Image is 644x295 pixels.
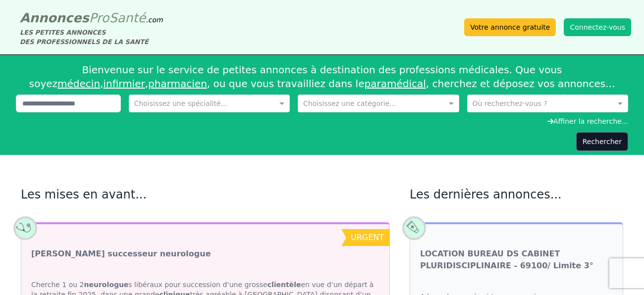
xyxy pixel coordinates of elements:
strong: clientèle [268,281,301,289]
button: Connectez-vous [564,18,631,36]
div: LES PETITES ANNONCES DES PROFESSIONNELS DE LA SANTÉ [20,28,163,47]
a: LOCATION BUREAU DS CABINET PLURIDISCIPLINAIRE - 69100/ Limite 3° [420,248,613,272]
button: Rechercher [576,132,628,151]
a: pharmacien [148,78,207,90]
span: Annonces [20,10,89,25]
a: paramédical [364,78,426,90]
span: Santé [109,10,146,25]
span: .com [146,16,162,24]
div: Affiner la recherche... [16,116,628,126]
a: infirmier [103,78,145,90]
strong: urologue [94,281,128,289]
div: Bienvenue sur le service de petites annonces à destination des professions médicales. Que vous so... [16,59,628,95]
a: [PERSON_NAME] successeur neurologue [31,248,211,260]
h2: Les dernières annonces... [410,187,623,202]
span: Pro [89,10,109,25]
strong: ne [84,281,129,289]
a: AnnoncesProSanté.com [20,10,163,25]
a: Votre annonce gratuite [464,18,556,36]
h2: Les mises en avant... [21,187,390,202]
span: urgent [351,233,384,242]
a: médecin [57,78,100,90]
